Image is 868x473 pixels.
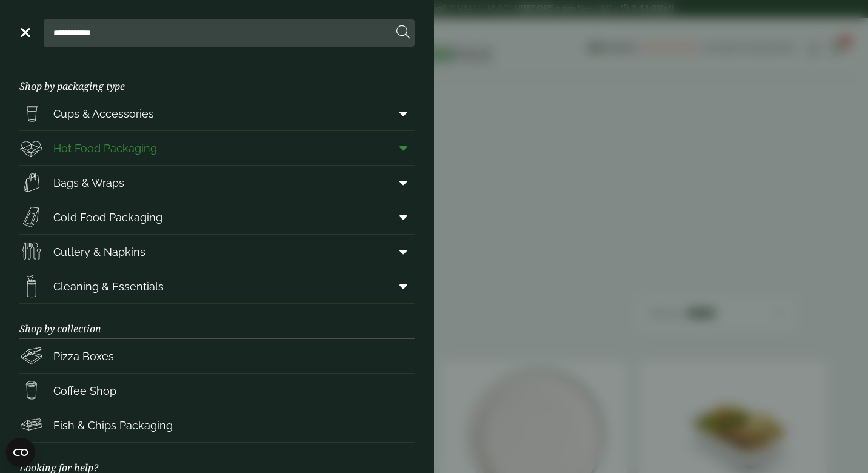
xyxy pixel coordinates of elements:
span: Pizza Boxes [53,348,114,364]
h3: Shop by packaging type [19,61,415,96]
img: Paper_carriers.svg [19,170,44,195]
span: Hot Food Packaging [53,140,157,156]
button: Open CMP widget [6,438,35,467]
a: Cups & Accessories [19,96,415,130]
a: Coffee Shop [19,374,415,408]
h3: Shop by collection [19,304,415,339]
img: Pizza_boxes.svg [19,344,44,368]
a: Pizza Boxes [19,339,415,373]
span: Fish & Chips Packaging [53,417,173,434]
img: Sandwich_box.svg [19,205,44,229]
img: HotDrink_paperCup.svg [19,378,44,403]
a: Cleaning & Essentials [19,269,415,303]
a: Cutlery & Napkins [19,235,415,269]
a: Bags & Wraps [19,166,415,200]
img: Cutlery.svg [19,240,44,264]
img: FishNchip_box.svg [19,413,44,437]
span: Coffee Shop [53,383,116,399]
span: Cleaning & Essentials [53,278,164,295]
a: Cold Food Packaging [19,200,415,234]
img: open-wipe.svg [19,274,44,298]
img: Deli_box.svg [19,136,44,160]
img: PintNhalf_cup.svg [19,101,44,126]
span: Cold Food Packaging [53,209,162,226]
a: Fish & Chips Packaging [19,408,415,442]
span: Cutlery & Napkins [53,244,145,260]
span: Cups & Accessories [53,106,154,122]
span: Bags & Wraps [53,175,124,191]
a: Hot Food Packaging [19,131,415,165]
